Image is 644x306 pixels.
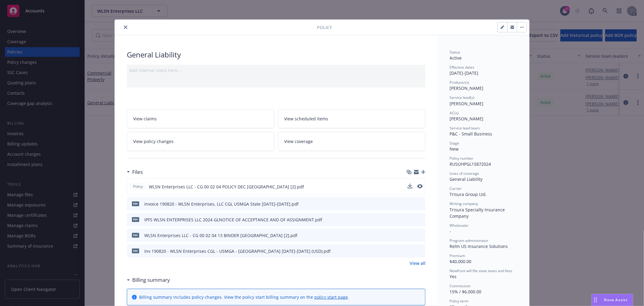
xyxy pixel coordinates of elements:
span: View scheduled items [284,116,328,122]
span: Nova Assist [604,297,628,302]
button: preview file [418,201,423,207]
span: View claims [133,116,157,122]
span: Premium [450,253,465,258]
span: Service lead team [450,125,480,131]
span: pdf [132,233,139,237]
span: Policy number [450,156,473,161]
span: Active [450,55,462,61]
a: policy start page [314,294,348,300]
button: download file [408,216,413,223]
span: Program administrator [450,238,488,243]
div: Billing summary [127,276,170,284]
div: General Liability [127,50,425,60]
div: [DATE] - [DATE] [450,65,517,76]
span: RUSOHPGL15872024 [450,161,491,167]
span: New [450,146,459,152]
span: Service lead(s) [450,95,474,100]
span: P&C - Small Business [450,131,492,137]
button: preview file [417,184,423,188]
button: close [122,24,129,31]
button: preview file [418,216,423,223]
a: View scheduled items [278,109,426,128]
span: [PERSON_NAME] [450,85,483,91]
span: View policy changes [133,138,174,145]
span: Policy [132,184,144,189]
span: Status [450,50,460,55]
a: View claims [127,109,274,128]
button: preview file [418,232,423,239]
button: preview file [417,184,423,190]
span: - [450,228,451,234]
span: 15% / $6,000.00 [450,289,481,295]
span: AC(s) [450,110,459,116]
span: Producer(s) [450,80,469,85]
button: download file [408,184,412,190]
span: Trisura Group Ltd. [450,191,487,197]
div: IPFS WLSN ENTERPRISES LLC 2024 GLNOTICE OF ACCEPTANCE AND OF ASSIGNMENT.pdf [144,216,322,223]
span: WLSN Enterprises LLC - CG 00 02 04 POLICY DEC [GEOGRAPHIC_DATA] [2].pdf [149,184,304,190]
span: [PERSON_NAME] [450,116,483,122]
span: pdf [132,201,139,206]
div: Billing summary includes policy changes. View the policy start billing summary on the . [139,294,349,300]
a: View all [410,260,425,266]
h3: Files [132,168,143,176]
span: Commission [450,283,470,288]
span: $40,000.00 [450,259,471,264]
span: Writing company [450,201,478,206]
div: Invoice 190820 - WLSN Enterprises, LLC CGL USMGA State [DATE]-[DATE].pdf [144,201,299,207]
span: Wholesaler [450,223,469,228]
a: View policy changes [127,132,274,151]
span: View coverage [284,138,313,145]
button: download file [408,232,413,239]
span: Policy [317,24,332,31]
div: Add internal notes here... [129,67,423,73]
h3: Billing summary [132,276,170,284]
span: Trisura Specialty Insurance Company [450,207,506,219]
span: pdf [132,217,139,222]
span: Stage [450,141,459,146]
span: Relm US Insurance Solutions [450,243,508,249]
span: Newfront will file state taxes and fees [450,268,512,273]
span: [PERSON_NAME] [450,101,483,106]
span: pdf [132,249,139,253]
button: download file [408,248,413,254]
div: WLSN Enterprises LLC - CG 00 02 04 13 BINDER [GEOGRAPHIC_DATA] [2].pdf [144,232,297,239]
button: download file [408,201,413,207]
button: Nova Assist [591,294,633,306]
span: Carrier [450,186,462,191]
span: General Liability [450,176,482,182]
span: Yes [450,274,457,279]
span: Effective dates [450,65,474,70]
div: Files [127,168,143,176]
a: View coverage [278,132,426,151]
span: Policy term [450,298,468,304]
button: preview file [418,248,423,254]
div: Drag to move [592,294,599,306]
button: download file [408,184,412,188]
div: Inv 190820 - WLSN Enterprises CGL - USMGA - [GEOGRAPHIC_DATA] [DATE]-[DATE] (USD).pdf [144,248,331,254]
span: Lines of coverage [450,171,479,176]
